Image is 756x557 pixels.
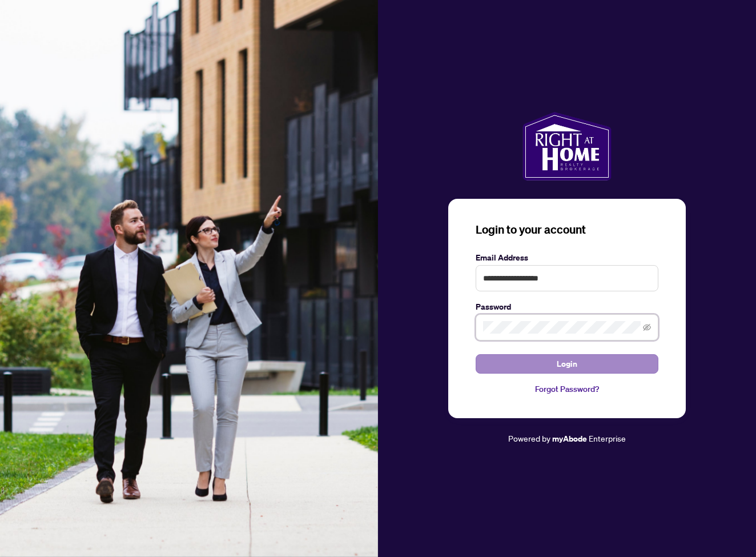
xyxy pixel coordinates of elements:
[476,222,658,238] h3: Login to your account
[476,251,658,264] label: Email Address
[643,323,651,331] span: eye-invisible
[508,433,550,443] span: Powered by
[476,383,658,395] a: Forgot Password?
[522,112,611,181] img: ma-logo
[476,354,658,374] button: Login
[589,433,626,443] span: Enterprise
[476,300,658,313] label: Password
[557,355,577,373] span: Login
[552,432,587,445] a: myAbode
